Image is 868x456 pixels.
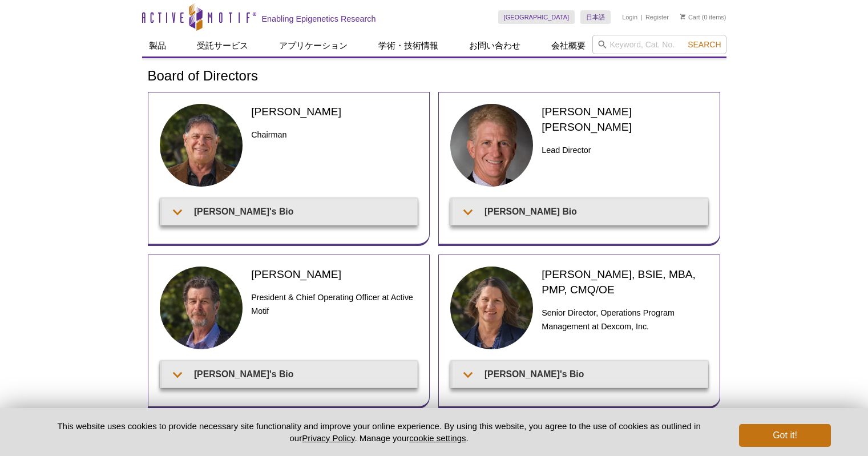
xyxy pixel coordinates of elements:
img: Joe headshot [160,104,243,187]
a: [GEOGRAPHIC_DATA] [498,10,575,24]
h2: Enabling Epigenetics Research [262,14,376,24]
a: お問い合わせ [462,35,527,57]
span: Search [688,40,721,49]
summary: [PERSON_NAME]'s Bio [453,361,708,387]
a: 会社概要 [544,35,592,57]
h2: [PERSON_NAME] [PERSON_NAME] [542,104,708,135]
a: 製品 [142,35,173,57]
a: 学術・技術情報 [372,35,445,57]
h1: Board of Directors [148,68,721,85]
button: Search [684,39,724,50]
a: Login [622,13,637,21]
h2: [PERSON_NAME], BSIE, MBA, PMP, CMQ/OE [542,267,708,297]
h3: President & Chief Operating Officer at Active Motif [251,290,417,318]
img: Tammy Brach headshot [450,267,534,350]
summary: [PERSON_NAME]'s Bio [162,199,417,224]
h3: Lead Director [542,143,708,157]
a: 日本語 [580,10,611,24]
img: Ted DeFrank headshot [160,267,243,350]
li: | [641,10,643,24]
p: This website uses cookies to provide necessary site functionality and improve your online experie... [38,420,721,444]
h2: [PERSON_NAME] [251,104,417,119]
img: Wainwright headshot [450,104,534,187]
h3: Senior Director, Operations Program Management at Dexcom, Inc. [542,306,708,333]
summary: [PERSON_NAME] Bio [453,199,708,224]
h3: Chairman [251,128,417,142]
input: Keyword, Cat. No. [592,35,726,54]
a: 受託サービス [190,35,255,57]
a: Cart [680,13,700,21]
li: (0 items) [680,10,726,24]
a: Privacy Policy [302,433,354,443]
summary: [PERSON_NAME]'s Bio [162,361,417,387]
a: アプリケーション [272,35,354,57]
button: Got it! [739,424,830,447]
button: cookie settings [409,433,466,443]
a: Register [645,13,669,21]
img: Your Cart [680,14,685,19]
h2: [PERSON_NAME] [251,267,417,282]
